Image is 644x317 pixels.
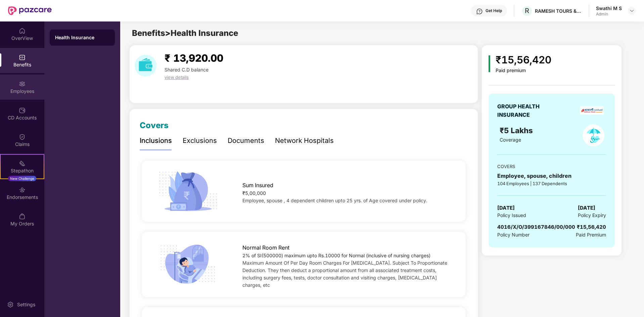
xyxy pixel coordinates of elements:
span: view details [165,74,189,80]
span: 4016/X/O/399167846/00/000 [497,224,575,230]
img: svg+xml;base64,PHN2ZyBpZD0iQ0RfQWNjb3VudHMiIGRhdGEtbmFtZT0iQ0QgQWNjb3VudHMiIHhtbG5zPSJodHRwOi8vd3... [19,107,26,114]
span: Employee, spouse , 4 dependent children upto 25 yrs. of Age covered under policy. [242,198,427,203]
span: Maximum Amount Of Per Day Room Charges For [MEDICAL_DATA]. Subject To Proportionate Deduction. Th... [242,260,447,288]
div: Network Hospitals [275,136,334,146]
img: svg+xml;base64,PHN2ZyBpZD0iTXlfT3JkZXJzIiBkYXRhLW5hbWU9Ik15IE9yZGVycyIgeG1sbnM9Imh0dHA6Ly93d3cudz... [19,213,26,220]
img: svg+xml;base64,PHN2ZyBpZD0iU2V0dGluZy0yMHgyMCIgeG1sbnM9Imh0dHA6Ly93d3cudzMub3JnLzIwMDAvc3ZnIiB3aW... [7,301,14,308]
img: icon [489,55,490,72]
div: Get Help [486,8,502,13]
span: Normal Room Rent [242,244,289,252]
img: svg+xml;base64,PHN2ZyBpZD0iRHJvcGRvd24tMzJ4MzIiIHhtbG5zPSJodHRwOi8vd3d3LnczLm9yZy8yMDAwL3N2ZyIgd2... [629,8,635,13]
div: RAMESH TOURS & TRAVELS PRIVATE LIMITED [535,8,582,14]
img: svg+xml;base64,PHN2ZyBpZD0iRW1wbG95ZWVzIiB4bWxucz0iaHR0cDovL3d3dy53My5vcmcvMjAwMC9zdmciIHdpZHRoPS... [19,81,26,87]
span: [DATE] [497,204,515,212]
div: ₹5,00,000 [242,190,451,197]
img: icon [156,169,220,213]
span: ₹5 Lakhs [500,126,535,135]
div: GROUP HEALTH INSURANCE [497,102,556,119]
div: Health Insurance [55,34,109,41]
img: policyIcon [583,124,604,146]
img: insurerLogo [580,106,604,115]
div: Swathi M S [596,5,622,11]
span: ₹ 13,920.00 [165,52,223,64]
img: svg+xml;base64,PHN2ZyBpZD0iSGVscC0zMngzMiIgeG1sbnM9Imh0dHA6Ly93d3cudzMub3JnLzIwMDAvc3ZnIiB3aWR0aD... [476,8,483,15]
div: ₹15,56,420 [496,52,551,68]
img: svg+xml;base64,PHN2ZyB4bWxucz0iaHR0cDovL3d3dy53My5vcmcvMjAwMC9zdmciIHdpZHRoPSIyMSIgaGVpZ2h0PSIyMC... [19,160,26,167]
div: Settings [15,301,37,308]
span: Policy Issued [497,212,526,219]
span: Policy Expiry [578,212,606,219]
img: svg+xml;base64,PHN2ZyBpZD0iQ2xhaW0iIHhtbG5zPSJodHRwOi8vd3d3LnczLm9yZy8yMDAwL3N2ZyIgd2lkdGg9IjIwIi... [19,134,26,140]
div: New Challenge [8,176,36,181]
span: Coverage [500,137,521,143]
img: svg+xml;base64,PHN2ZyBpZD0iSG9tZSIgeG1sbnM9Imh0dHA6Ly93d3cudzMub3JnLzIwMDAvc3ZnIiB3aWR0aD0iMjAiIG... [19,28,26,34]
div: Stepathon [1,167,44,174]
img: New Pazcare Logo [8,6,52,15]
div: Inclusions [140,136,172,146]
span: R [525,7,529,15]
span: Benefits > Health Insurance [132,28,238,38]
img: svg+xml;base64,PHN2ZyBpZD0iQmVuZWZpdHMiIHhtbG5zPSJodHRwOi8vd3d3LnczLm9yZy8yMDAwL3N2ZyIgd2lkdGg9Ij... [19,54,26,61]
span: Sum Insured [242,181,273,190]
div: 104 Employees | 137 Dependents [497,180,606,187]
div: ₹15,56,420 [577,223,606,231]
div: Employee, spouse, children [497,172,606,180]
span: Shared C.D balance [165,67,209,72]
div: Admin [596,11,622,17]
div: 2% of SI(500000) maximum upto Rs.10000 for Normal (inclusive of nursing charges) [242,252,451,259]
div: COVERS [497,163,606,170]
div: Exclusions [183,136,217,146]
div: Paid premium [496,68,551,73]
span: Policy Number [497,232,530,237]
span: Paid Premium [576,231,606,239]
div: Documents [228,136,264,146]
img: svg+xml;base64,PHN2ZyBpZD0iRW5kb3JzZW1lbnRzIiB4bWxucz0iaHR0cDovL3d3dy53My5vcmcvMjAwMC9zdmciIHdpZH... [19,187,26,193]
span: [DATE] [578,204,595,212]
span: Covers [140,120,169,130]
img: download [135,55,156,76]
img: icon [156,242,220,286]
